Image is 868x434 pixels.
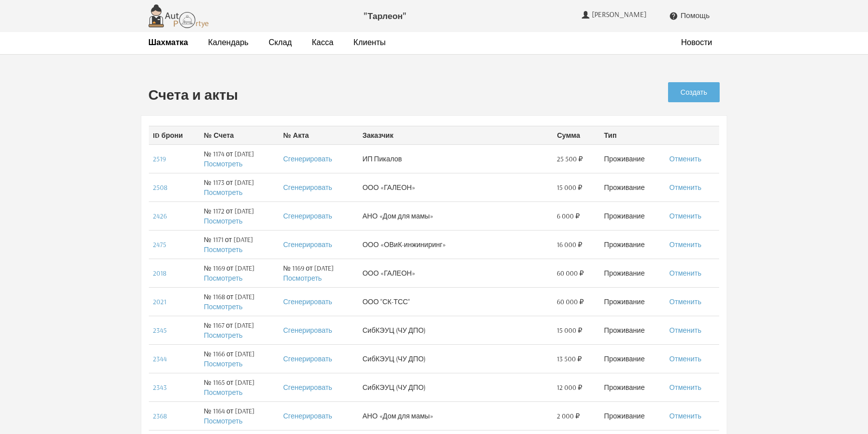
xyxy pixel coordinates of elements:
span: 60 000 ₽ [557,268,584,278]
th: Сумма [553,126,600,144]
a: Посмотреть [283,274,322,283]
span: Помощь [681,11,710,20]
th: № Акта [279,126,358,144]
td: ИП Пикалов [358,144,553,173]
a: Отменить [670,240,702,249]
td: СибКЭУЦ (ЧУ ДПО) [358,344,553,373]
span: 2 000 ₽ [557,411,580,421]
a: Отменить [670,154,702,163]
a: Сгенерировать [283,326,332,335]
a: Касса [312,37,333,48]
td: Проживание [600,287,665,316]
span: 6 000 ₽ [557,211,580,221]
a: 2021 [153,297,166,306]
a: 2343 [153,383,167,392]
span: 25 500 ₽ [557,154,583,164]
a: Сгенерировать [283,354,332,363]
span: 16 000 ₽ [557,240,582,250]
a: 2018 [153,269,166,278]
td: № 1169 от [DATE] [200,259,279,287]
a: Посмотреть [204,388,243,397]
a: Отменить [670,383,702,392]
td: № 1165 от [DATE] [200,373,279,401]
th: Тип [600,126,665,144]
a: Сгенерировать [283,154,332,163]
a: Создать [668,82,720,102]
a: Посмотреть [204,302,243,311]
td: № 1169 от [DATE] [279,259,358,287]
td: № 1174 от [DATE] [200,144,279,173]
a: Новости [681,37,712,48]
a: 2508 [153,183,167,192]
a: Сгенерировать [283,240,332,249]
td: Проживание [600,201,665,230]
a: 2368 [153,411,167,420]
a: 2475 [153,240,166,249]
td: Проживание [600,230,665,259]
td: АНО «Дом для мамы» [358,201,553,230]
th: ID брони [149,126,200,144]
a: Отменить [670,326,702,335]
td: ООО «ГАЛЕОН» [358,173,553,201]
td: Проживание [600,401,665,430]
td: № 1168 от [DATE] [200,287,279,316]
td: СибКЭУЦ (ЧУ ДПО) [358,373,553,401]
td: СибКЭУЦ (ЧУ ДПО) [358,316,553,344]
a: Сгенерировать [283,383,332,392]
a: Посмотреть [204,159,243,168]
td: ООО «ОВиК-инжиниринг» [358,230,553,259]
a: Посмотреть [204,359,243,368]
a: Клиенты [353,37,385,48]
a: Сгенерировать [283,297,332,306]
span: 15 000 ₽ [557,182,582,192]
strong: Шахматка [148,37,188,47]
th: № Счета [200,126,279,144]
td: Проживание [600,173,665,201]
td: Проживание [600,144,665,173]
td: № 1172 от [DATE] [200,201,279,230]
td: № 1167 от [DATE] [200,316,279,344]
td: Проживание [600,344,665,373]
a: Сгенерировать [283,183,332,192]
a: Сгенерировать [283,211,332,221]
td: ООО "СК-ТСС" [358,287,553,316]
a: Посмотреть [204,416,243,425]
a: 2344 [153,354,167,363]
a: Отменить [670,269,702,278]
td: Проживание [600,259,665,287]
a: 2345 [153,326,167,335]
span: 60 000 ₽ [557,297,584,307]
a: 2519 [153,154,166,163]
a: Шахматка [148,37,188,48]
a: Посмотреть [204,331,243,340]
a: Посмотреть [204,245,243,254]
td: № 1164 от [DATE] [200,401,279,430]
a: Отменить [670,354,702,363]
span: [PERSON_NAME] [592,10,649,19]
a: Посмотреть [204,188,243,197]
td: № 1173 от [DATE] [200,173,279,201]
a: Отменить [670,211,702,221]
a: Сгенерировать [283,411,332,420]
a: 2426 [153,211,167,221]
td: АНО «Дом для мамы» [358,401,553,430]
h2: Счета и акты [148,87,573,103]
a: Склад [269,37,292,48]
td: Проживание [600,316,665,344]
span: 15 000 ₽ [557,325,582,335]
a: Календарь [208,37,249,48]
span: 13 500 ₽ [557,354,582,364]
th: Заказчик [358,126,553,144]
td: № 1171 от [DATE] [200,230,279,259]
td: № 1166 от [DATE] [200,344,279,373]
a: Посмотреть [204,274,243,283]
a: Отменить [670,411,702,420]
td: Проживание [600,373,665,401]
td: ООО «ГАЛЕОН» [358,259,553,287]
span: 12 000 ₽ [557,382,582,392]
a: Посмотреть [204,216,243,226]
a: Отменить [670,183,702,192]
a: Отменить [670,297,702,306]
i:  [669,12,678,21]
